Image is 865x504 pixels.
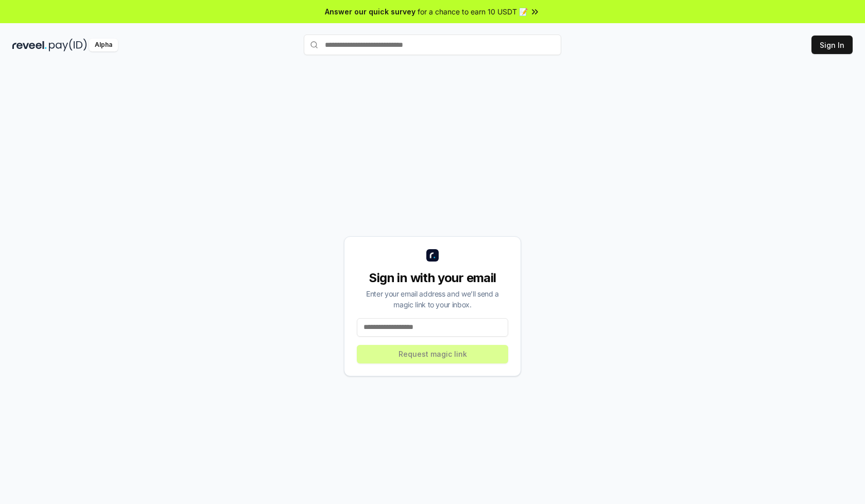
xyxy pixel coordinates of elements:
[325,6,416,17] span: Answer our quick survey
[357,288,508,310] div: Enter your email address and we’ll send a magic link to your inbox.
[426,249,439,262] img: logo_small
[49,39,87,51] img: pay_id
[357,270,508,286] div: Sign in with your email
[811,36,853,54] button: Sign In
[89,39,118,51] div: Alpha
[418,6,528,17] span: for a chance to earn 10 USDT 📝
[12,39,47,51] img: reveel_dark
